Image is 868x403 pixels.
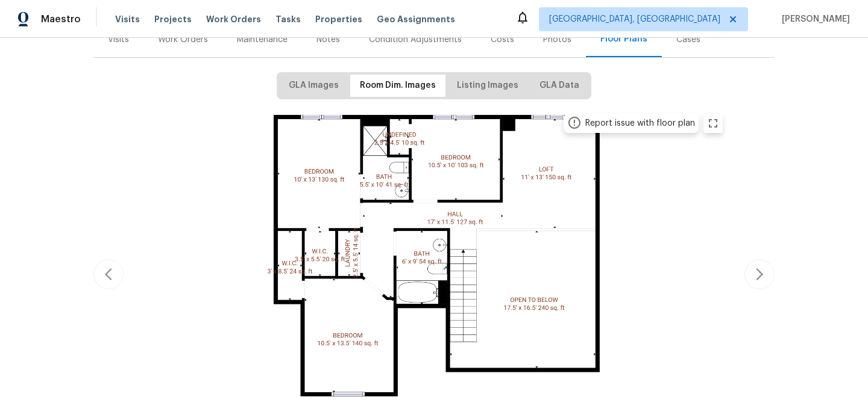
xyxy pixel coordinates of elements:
div: Work Orders [158,34,208,46]
div: Cases [676,34,700,46]
div: Maintenance [237,34,288,46]
span: Visits [115,13,140,25]
button: zoom in [703,114,723,133]
span: GLA Data [539,78,579,93]
span: Projects [154,13,192,25]
div: Photos [543,34,571,46]
button: Room Dim. Images [350,75,445,97]
div: Costs [491,34,514,46]
span: [GEOGRAPHIC_DATA], [GEOGRAPHIC_DATA] [549,13,720,25]
div: Visits [108,34,129,46]
span: Geo Assignments [377,13,455,25]
div: Floor Plans [600,33,647,45]
div: Report issue with floor plan [585,117,695,129]
span: Listing Images [457,78,518,93]
span: Room Dim. Images [360,78,436,93]
span: Tasks [275,15,301,23]
span: Properties [315,13,362,25]
div: Notes [316,34,340,46]
span: GLA Images [289,78,339,93]
span: Work Orders [206,13,261,25]
button: Listing Images [447,75,528,97]
span: [PERSON_NAME] [777,13,850,25]
span: Maestro [41,13,81,25]
button: GLA Images [279,75,348,97]
button: GLA Data [530,75,589,97]
div: Condition Adjustments [369,34,462,46]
